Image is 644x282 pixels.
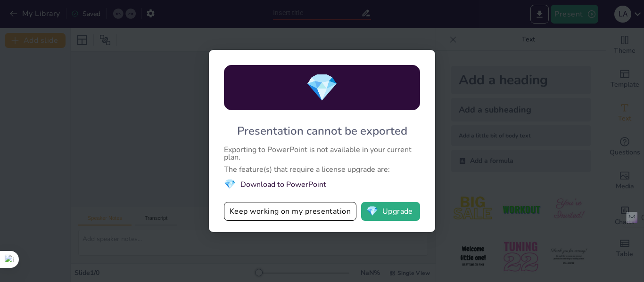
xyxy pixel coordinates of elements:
[224,178,420,191] li: Download to PowerPoint
[224,178,236,191] span: diamond
[224,166,420,173] div: The feature(s) that require a license upgrade are:
[366,207,378,216] span: diamond
[224,146,420,161] div: Exporting to PowerPoint is not available in your current plan.
[361,202,420,221] button: diamondUpgrade
[305,70,339,106] span: diamond
[224,202,356,221] button: Keep working on my presentation
[237,123,407,138] div: Presentation cannot be exported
